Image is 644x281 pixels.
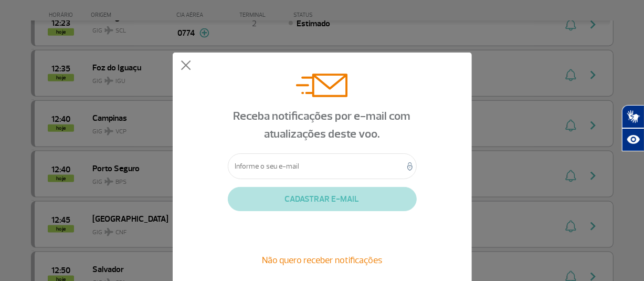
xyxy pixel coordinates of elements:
button: CADASTRAR E-MAIL [228,187,417,211]
div: Plugin de acessibilidade da Hand Talk. [622,105,644,151]
input: Informe o seu e-mail [228,153,417,179]
button: Abrir recursos assistivos. [622,128,644,151]
span: Receba notificações por e-mail com atualizações deste voo. [234,109,411,141]
button: Abrir tradutor de língua de sinais. [622,105,644,128]
span: Não quero receber notificações [262,254,382,266]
